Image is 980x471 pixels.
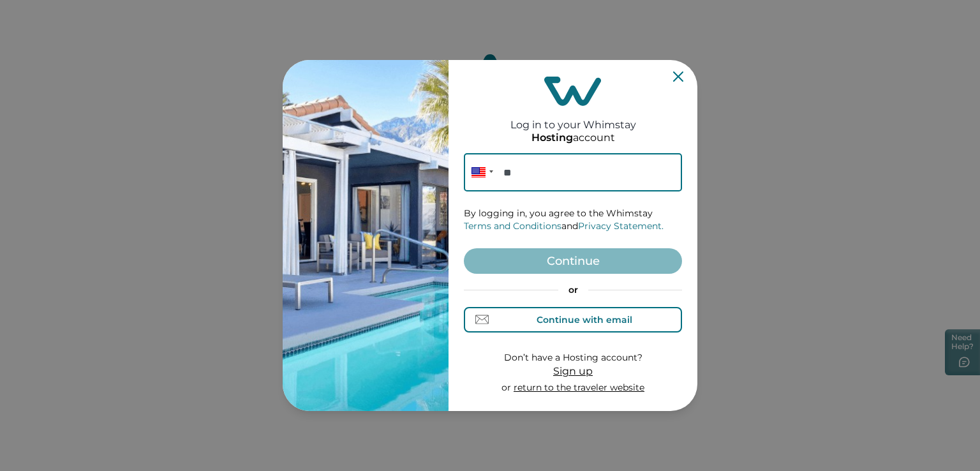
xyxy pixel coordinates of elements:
[464,307,682,333] button: Continue with email
[283,60,449,411] img: auth-banner
[514,382,644,393] a: return to the traveler website
[510,106,636,131] h2: Log in to your Whimstay
[537,315,632,325] div: Continue with email
[464,153,497,191] div: United States: + 1
[464,248,682,274] button: Continue
[673,71,683,82] button: Close
[464,207,682,232] p: By logging in, you agree to the Whimstay and
[531,131,573,144] p: Hosting
[501,352,644,364] p: Don’t have a Hosting account?
[578,220,664,232] a: Privacy Statement.
[531,131,615,144] p: account
[544,77,602,106] img: login-logo
[464,220,561,232] a: Terms and Conditions
[553,365,593,377] span: Sign up
[501,382,644,394] p: or
[464,284,682,297] p: or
